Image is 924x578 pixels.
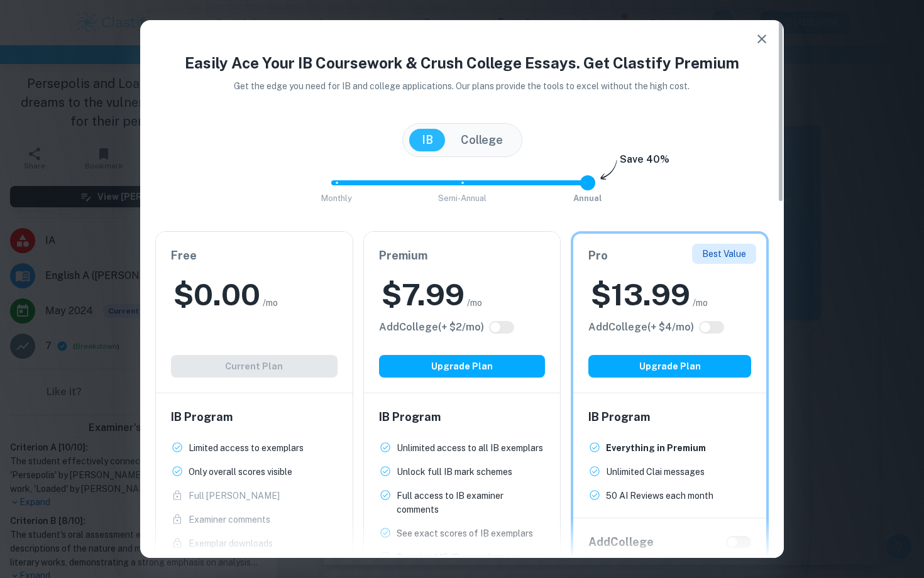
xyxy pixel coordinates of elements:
[606,441,706,455] p: Everything in Premium
[382,275,465,315] h2: $ 7.99
[588,247,751,264] h6: Pro
[693,296,708,310] span: /mo
[620,152,669,173] h6: Save 40%
[397,489,546,516] p: Full access to IB examiner comments
[588,355,751,378] button: Upgrade Plan
[591,275,690,315] h2: $ 13.99
[606,465,705,479] p: Unlimited Clai messages
[189,441,304,455] p: Limited access to exemplars
[189,489,280,503] p: Full [PERSON_NAME]
[189,465,292,479] p: Only overall scores visible
[173,275,260,315] h2: $ 0.00
[171,247,338,264] h6: Free
[171,408,338,426] h6: IB Program
[189,513,270,526] p: Examiner comments
[573,194,602,203] span: Annual
[588,320,694,335] h6: Click to see all the additional College features.
[217,79,708,93] p: Get the edge you need for IB and college applications. Our plans provide the tools to excel witho...
[438,194,487,203] span: Semi-Annual
[409,129,446,151] button: IB
[379,408,546,426] h6: IB Program
[600,160,617,181] img: subscription-arrow.svg
[588,408,751,426] h6: IB Program
[321,194,352,203] span: Monthly
[155,52,769,74] h4: Easily Ace Your IB Coursework & Crush College Essays. Get Clastify Premium
[448,129,515,151] button: College
[379,355,546,378] button: Upgrade Plan
[379,247,546,264] h6: Premium
[467,296,482,310] span: /mo
[397,465,512,479] p: Unlock full IB mark schemes
[263,296,278,310] span: /mo
[606,489,713,503] p: 50 AI Reviews each month
[702,247,746,261] p: Best Value
[379,320,484,335] h6: Click to see all the additional College features.
[397,441,543,455] p: Unlimited access to all IB exemplars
